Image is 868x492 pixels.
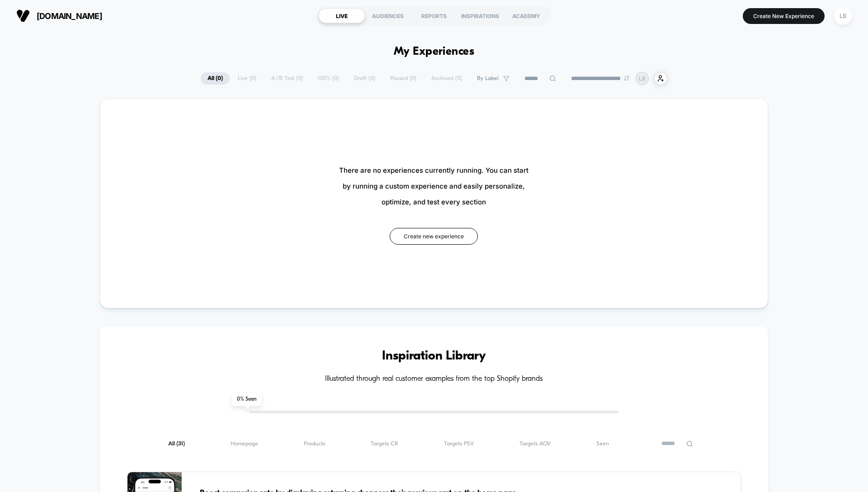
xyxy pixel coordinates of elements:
[14,9,105,23] button: [DOMAIN_NAME]
[477,75,499,82] span: By Label
[457,9,503,23] div: INSPIRATIONS
[211,114,232,136] button: Play, NEW DEMO 2025-VEED.mp4
[365,9,411,23] div: AUDIENCES
[834,7,852,25] div: LB
[639,75,646,82] p: LB
[37,11,102,21] span: [DOMAIN_NAME]
[371,440,398,447] span: Targets CR
[743,8,825,24] button: Create New Experience
[5,230,19,245] button: Play, NEW DEMO 2025-VEED.mp4
[319,9,365,23] div: LIVE
[444,440,474,447] span: Targets PSV
[16,9,30,23] img: Visually logo
[519,440,551,447] span: Targets AOV
[596,440,609,447] span: Seen
[411,9,457,23] div: REPORTS
[304,440,325,447] span: Products
[176,441,185,447] span: ( 31 )
[231,440,258,447] span: Homepage
[336,232,360,242] div: Duration
[127,349,741,364] h3: Inspiration Library
[831,7,854,25] button: LB
[314,232,335,242] div: Current time
[339,162,528,210] span: There are no experiences currently running. You can start by running a custom experience and easi...
[168,440,185,447] span: All
[394,45,475,58] h1: My Experiences
[377,233,405,242] input: Volume
[503,9,549,23] div: ACADEMY
[201,72,230,85] span: All ( 0 )
[127,375,741,383] h4: Illustrated through real customer examples from the top Shopify brands
[7,218,438,227] input: Seek
[624,76,629,81] img: end
[390,228,478,245] button: Create new experience
[231,393,262,406] span: 0 % Seen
